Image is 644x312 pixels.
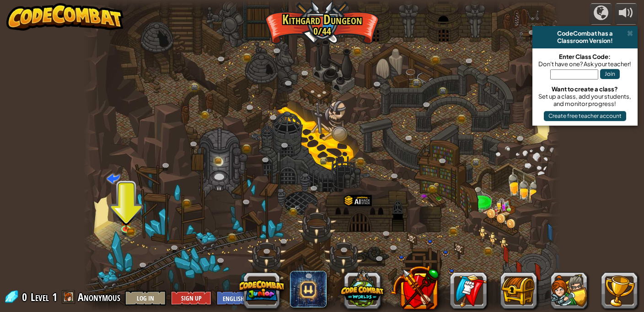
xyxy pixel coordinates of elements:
[125,291,166,306] button: Log In
[537,60,633,68] div: Don't have one? Ask your teacher!
[536,37,634,44] div: Classroom Version!
[537,53,633,60] div: Enter Class Code:
[544,111,626,121] button: Create free teacher account
[600,69,620,79] button: Join
[22,290,30,304] span: 0
[536,30,634,37] div: CodeCombat has a
[590,3,612,25] button: Campaigns
[171,291,212,306] button: Sign Up
[295,205,300,209] img: portrait.png
[120,211,132,230] img: level-banner-unlock.png
[52,290,57,304] span: 1
[537,85,633,93] div: Want to create a class?
[123,218,129,223] img: portrait.png
[615,3,638,25] button: Adjust volume
[78,290,120,304] span: Anonymous
[31,290,49,305] span: Level
[6,3,123,31] img: CodeCombat - Learn how to code by playing a game
[206,109,212,113] img: portrait.png
[537,93,633,107] div: Set up a class, add your students, and monitor progress!
[434,182,439,186] img: portrait.png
